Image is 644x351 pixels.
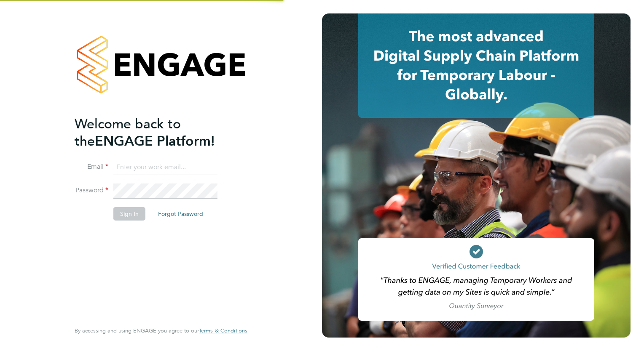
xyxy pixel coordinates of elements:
label: Email [75,162,108,171]
input: Enter your work email... [113,160,217,175]
span: By accessing and using ENGAGE you agree to our [75,327,247,334]
h2: ENGAGE Platform! [75,115,239,150]
button: Sign In [113,207,145,221]
label: Password [75,186,108,195]
a: Terms & Conditions [199,327,247,334]
button: Forgot Password [151,207,210,221]
span: Welcome back to the [75,116,181,149]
